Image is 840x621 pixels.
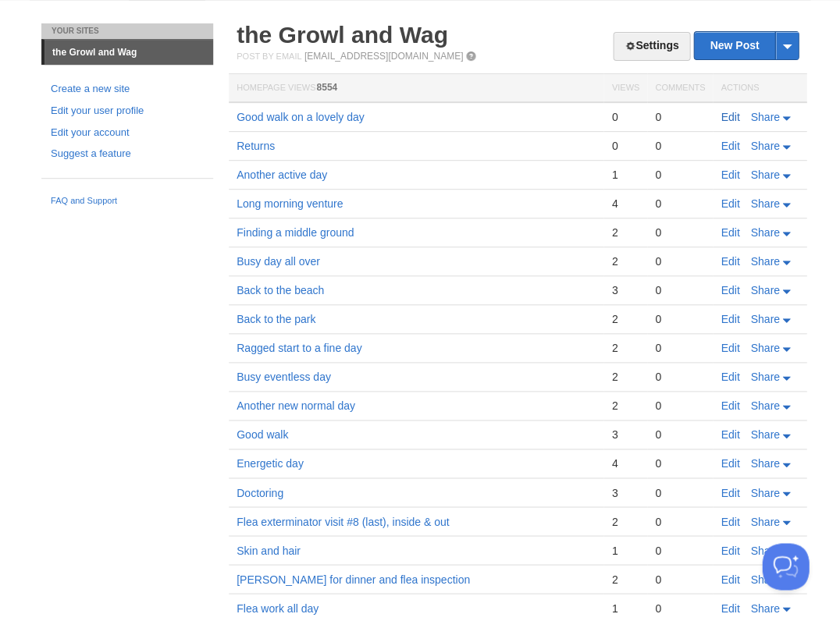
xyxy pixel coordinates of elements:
[750,255,779,268] span: Share
[237,573,470,585] a: [PERSON_NAME] for dinner and flea inspection
[750,342,779,354] span: Share
[611,399,639,413] div: 2
[655,225,705,240] div: 0
[611,485,639,499] div: 3
[655,254,705,268] div: 0
[611,254,639,268] div: 2
[51,194,204,208] a: FAQ and Support
[750,111,779,123] span: Share
[611,601,639,615] div: 1
[721,111,739,123] a: Edit
[750,544,779,556] span: Share
[603,74,646,103] th: Views
[750,226,779,239] span: Share
[611,572,639,586] div: 2
[750,140,779,152] span: Share
[237,371,331,383] a: Busy eventless day
[655,485,705,499] div: 0
[611,312,639,326] div: 2
[611,168,639,182] div: 1
[611,428,639,442] div: 3
[750,284,779,296] span: Share
[721,601,739,614] a: Edit
[237,22,448,48] a: the Growl and Wag
[655,399,705,413] div: 0
[237,197,343,210] a: Long morning venture
[237,111,364,123] a: Good walk on a lovely day
[655,283,705,297] div: 0
[611,514,639,528] div: 2
[721,457,739,470] a: Edit
[655,139,705,153] div: 0
[237,51,301,61] span: Post by Email
[655,514,705,528] div: 0
[237,226,354,239] a: Finding a middle ground
[750,197,779,210] span: Share
[750,457,779,470] span: Share
[750,313,779,325] span: Share
[655,572,705,586] div: 0
[611,283,639,297] div: 3
[655,341,705,355] div: 0
[304,51,463,62] a: [EMAIL_ADDRESS][DOMAIN_NAME]
[611,225,639,240] div: 2
[51,125,204,141] a: Edit your account
[237,544,301,556] a: Skin and hair
[721,486,739,499] a: Edit
[647,74,713,103] th: Comments
[237,428,288,441] a: Good walk
[750,601,779,614] span: Share
[611,370,639,384] div: 2
[237,515,449,527] a: Flea exterminator visit #8 (last), inside & out
[750,428,779,441] span: Share
[237,399,355,412] a: Another new normal day
[237,601,319,614] a: Flea work all day
[316,82,337,93] span: 8554
[237,255,320,268] a: Busy day all over
[237,284,324,296] a: Back to the beach
[611,197,639,211] div: 4
[611,456,639,470] div: 4
[51,103,204,119] a: Edit your user profile
[237,169,327,181] a: Another active day
[51,146,204,162] a: Suggest a feature
[721,197,739,210] a: Edit
[721,255,739,268] a: Edit
[655,456,705,470] div: 0
[237,313,315,325] a: Back to the park
[237,457,304,470] a: Energetic day
[721,140,739,152] a: Edit
[237,342,361,354] a: Ragged start to a fine day
[750,573,779,585] span: Share
[237,140,275,152] a: Returns
[655,168,705,182] div: 0
[721,515,739,527] a: Edit
[721,371,739,383] a: Edit
[655,312,705,326] div: 0
[655,370,705,384] div: 0
[750,486,779,499] span: Share
[237,486,283,499] a: Doctoring
[611,139,639,153] div: 0
[51,81,204,98] a: Create a new site
[611,543,639,557] div: 1
[721,399,739,412] a: Edit
[721,428,739,441] a: Edit
[750,515,779,527] span: Share
[721,226,739,239] a: Edit
[44,40,213,65] a: the Growl and Wag
[721,313,739,325] a: Edit
[41,23,213,39] li: Your Sites
[721,573,739,585] a: Edit
[613,32,690,61] a: Settings
[750,371,779,383] span: Share
[713,74,806,103] th: Actions
[655,428,705,442] div: 0
[721,544,739,556] a: Edit
[655,197,705,211] div: 0
[655,110,705,124] div: 0
[611,110,639,124] div: 0
[750,399,779,412] span: Share
[694,32,798,59] a: New Post
[762,543,809,590] iframe: Help Scout Beacon - Open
